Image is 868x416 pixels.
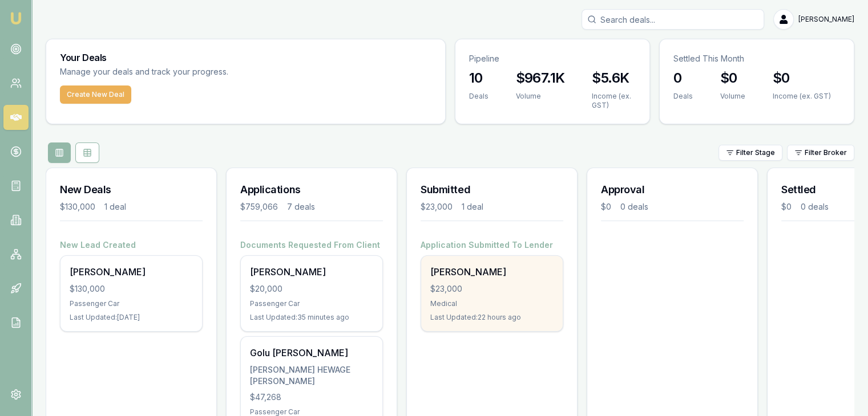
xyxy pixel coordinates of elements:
[673,53,840,64] p: Settled This Month
[250,346,373,360] div: Golu [PERSON_NAME]
[250,283,373,295] div: $20,000
[240,239,383,251] h4: Documents Requested From Client
[60,66,352,79] p: Manage your deals and track your progress.
[60,239,203,251] h4: New Lead Created
[673,92,693,101] div: Deals
[805,148,847,157] span: Filter Broker
[104,201,126,213] div: 1 deal
[430,265,554,279] div: [PERSON_NAME]
[720,92,745,101] div: Volume
[240,182,383,198] h3: Applications
[70,313,193,322] div: Last Updated: [DATE]
[60,182,203,198] h3: New Deals
[673,69,693,87] h3: 0
[60,85,131,104] button: Create New Deal
[592,69,635,87] h3: $5.6K
[421,239,563,251] h4: Application Submitted To Lender
[250,299,373,308] div: Passenger Car
[421,182,563,198] h3: Submitted
[462,201,483,213] div: 1 deal
[469,92,488,101] div: Deals
[773,92,831,101] div: Income (ex. GST)
[430,313,554,322] div: Last Updated: 22 hours ago
[773,69,831,87] h3: $0
[781,201,792,213] div: $0
[469,53,636,64] p: Pipeline
[287,201,315,213] div: 7 deals
[798,15,854,24] span: [PERSON_NAME]
[601,201,611,213] div: $0
[469,69,488,87] h3: 10
[250,364,373,387] div: [PERSON_NAME] HEWAGE [PERSON_NAME]
[430,299,554,308] div: Medical
[801,201,829,213] div: 0 deals
[250,391,373,403] div: $47,268
[70,265,193,279] div: [PERSON_NAME]
[421,201,453,213] div: $23,000
[60,201,95,213] div: $130,000
[430,283,554,295] div: $23,000
[60,53,431,62] h3: Your Deals
[70,283,193,295] div: $130,000
[582,9,764,30] input: Search deals
[516,69,565,87] h3: $967.1K
[250,313,373,322] div: Last Updated: 35 minutes ago
[718,145,782,161] button: Filter Stage
[250,265,373,279] div: [PERSON_NAME]
[787,145,854,161] button: Filter Broker
[736,148,775,157] span: Filter Stage
[592,92,635,110] div: Income (ex. GST)
[720,69,745,87] h3: $0
[620,201,648,213] div: 0 deals
[70,299,193,308] div: Passenger Car
[601,182,744,198] h3: Approval
[9,11,23,25] img: emu-icon-u.png
[240,201,278,213] div: $759,066
[516,92,565,101] div: Volume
